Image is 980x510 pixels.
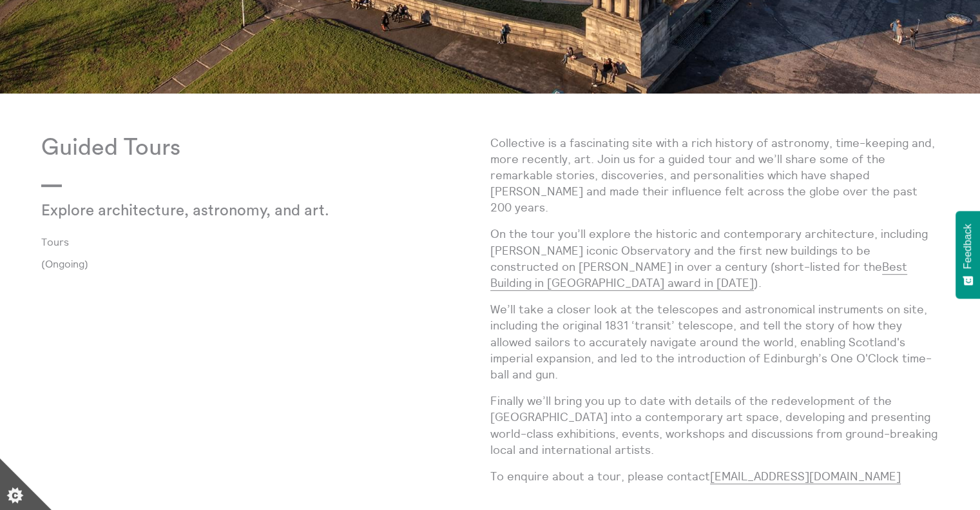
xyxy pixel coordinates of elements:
[490,393,939,458] p: Finally we’ll bring you up to date with details of the redevelopment of the [GEOGRAPHIC_DATA] int...
[956,211,980,299] button: Feedback - Show survey
[41,202,340,221] p: Explore architecture, astronomy, and art.
[962,224,974,269] span: Feedback
[490,259,907,291] a: Best Building in [GEOGRAPHIC_DATA] award in [DATE]
[41,258,490,270] p: (Ongoing)
[41,236,470,248] a: Tours
[41,135,490,161] p: Guided Tours
[490,226,939,291] p: On the tour you’ll explore the historic and contemporary architecture, including [PERSON_NAME] ic...
[710,469,901,484] a: [EMAIL_ADDRESS][DOMAIN_NAME]
[490,135,939,216] p: Collective is a fascinating site with a rich history of astronomy, time-keeping and, more recentl...
[490,301,939,382] p: We’ll take a closer look at the telescopes and astronomical instruments on site, including the or...
[490,468,939,484] p: To enquire about a tour, please contact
